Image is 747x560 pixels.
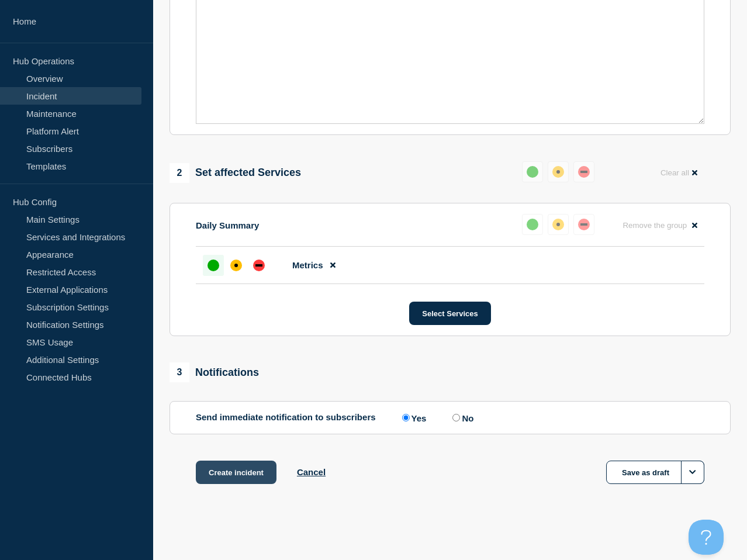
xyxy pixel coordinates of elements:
button: Save as draft [606,461,704,484]
button: affected [548,161,569,182]
button: down [573,161,594,182]
div: down [578,219,590,230]
div: Notifications [170,362,259,382]
label: Yes [399,412,427,423]
div: down [578,166,590,178]
button: up [522,161,543,182]
div: up [207,260,219,271]
p: Send immediate notification to subscribers [196,412,376,423]
div: Send immediate notification to subscribers [196,412,704,423]
div: affected [552,219,564,230]
span: Metrics [292,260,323,270]
button: Create incident [196,461,276,484]
label: No [449,412,473,423]
div: affected [552,166,564,178]
button: Options [681,461,704,484]
button: up [522,214,543,235]
input: No [452,414,460,421]
iframe: Help Scout Beacon - Open [689,520,724,555]
div: affected [230,260,242,271]
span: 2 [170,163,189,183]
button: Remove the group [615,214,704,237]
button: Cancel [297,467,326,477]
button: affected [548,214,569,235]
div: up [527,219,538,230]
p: Daily Summary [196,220,259,230]
div: down [253,260,265,271]
div: Set affected Services [170,163,301,183]
input: Yes [402,414,410,421]
button: down [573,214,594,235]
div: up [527,166,538,178]
span: Remove the group [622,221,687,230]
button: Select Services [409,302,490,325]
span: 3 [170,362,189,382]
button: Clear all [653,161,704,184]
